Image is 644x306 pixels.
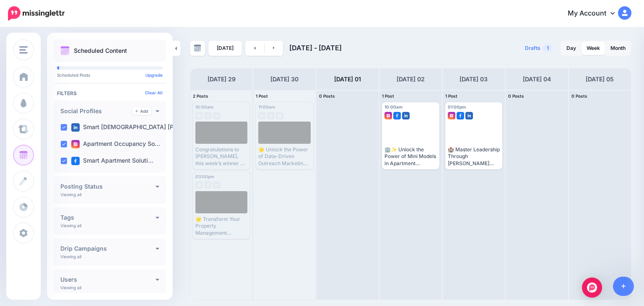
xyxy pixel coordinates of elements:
[448,146,500,167] div: 🏰 Master Leadership Through [PERSON_NAME] Timeless Wisdom! 🚀 Transform your leadership approach w...
[258,104,275,109] span: 11:00am
[465,112,473,119] img: linkedin-square.png
[289,44,342,52] span: [DATE] - [DATE]
[74,48,127,54] p: Scheduled Content
[204,112,212,119] img: facebook-grey-square.png
[448,104,466,109] span: 01:00pm
[208,41,242,56] a: [DATE]
[520,41,558,56] a: Drafts1
[384,104,402,109] span: 10:00am
[605,41,631,55] a: Month
[445,93,457,99] span: 1 Post
[57,90,163,96] h4: Filters
[543,44,553,52] span: 1
[195,181,203,189] img: instagram-grey-square.png
[267,112,275,119] img: facebook-grey-square.png
[60,254,81,259] p: Viewing all
[208,74,236,84] h4: [DATE] 29
[402,112,410,119] img: linkedin-square.png
[586,74,614,84] h4: [DATE] 05
[525,46,540,51] span: Drafts
[508,93,524,99] span: 0 Posts
[195,104,213,109] span: 10:00am
[559,3,631,24] a: My Account
[60,277,156,283] h4: Users
[582,277,602,298] div: Open Intercom Messenger
[193,93,208,99] span: 2 Posts
[460,74,488,84] h4: [DATE] 03
[384,112,392,119] img: instagram-square.png
[145,90,163,95] a: Clear All
[195,146,247,167] div: Congratulations to [PERSON_NAME], this week’s winner of the Smart Staffer Award! 🏆 We appreciate ...
[213,112,221,119] img: linkedin-grey-square.png
[195,112,203,119] img: instagram-grey-square.png
[60,285,81,290] p: Viewing all
[132,107,151,115] a: Add
[71,157,80,165] img: facebook-square.png
[71,140,160,148] label: Apartment Occupancy So…
[60,192,81,197] p: Viewing all
[60,215,156,220] h4: Tags
[213,181,221,189] img: linkedin-grey-square.png
[256,93,268,99] span: 1 Post
[258,146,310,167] div: 🌟 Unlock the Power of Data-Driven Outreach Marketing 🌟 Building a successful outreach strategy fo...
[195,216,247,236] div: 🌟 Transform Your Property Management Expertise! 🏢💼 Discover your full potential through our speci...
[71,157,153,165] label: Smart Apartment Soluti…
[561,41,581,55] a: Day
[57,73,163,77] p: Scheduled Posts
[60,223,81,228] p: Viewing all
[393,112,401,119] img: facebook-square.png
[523,74,551,84] h4: [DATE] 04
[258,112,266,119] img: linkedin-grey-square.png
[571,93,587,99] span: 0 Posts
[194,44,201,52] img: calendar-grey-darker.png
[145,73,163,78] a: Upgrade
[276,112,283,119] img: instagram-grey-square.png
[334,74,361,84] h4: [DATE] 01
[71,140,80,148] img: instagram-square.png
[60,184,156,189] h4: Posting Status
[319,93,335,99] span: 0 Posts
[382,93,394,99] span: 1 Post
[270,74,299,84] h4: [DATE] 30
[397,74,425,84] h4: [DATE] 02
[457,112,464,119] img: facebook-square.png
[384,146,436,167] div: 🏢✨ Unlock the Power of Mini Models in Apartment Marketing! ✨🏢 Transform your leasing approach wit...
[195,174,214,179] span: 03:00pm
[60,46,70,55] img: calendar.png
[60,246,156,252] h4: Drip Campaigns
[60,108,132,114] h4: Social Profiles
[71,123,221,132] label: Smart [DEMOGRAPHIC_DATA] [PERSON_NAME]…
[204,181,212,189] img: facebook-grey-square.png
[71,123,80,132] img: linkedin-square.png
[8,6,65,21] img: Missinglettr
[582,41,605,55] a: Week
[19,46,28,54] img: menu.png
[448,112,455,119] img: instagram-square.png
